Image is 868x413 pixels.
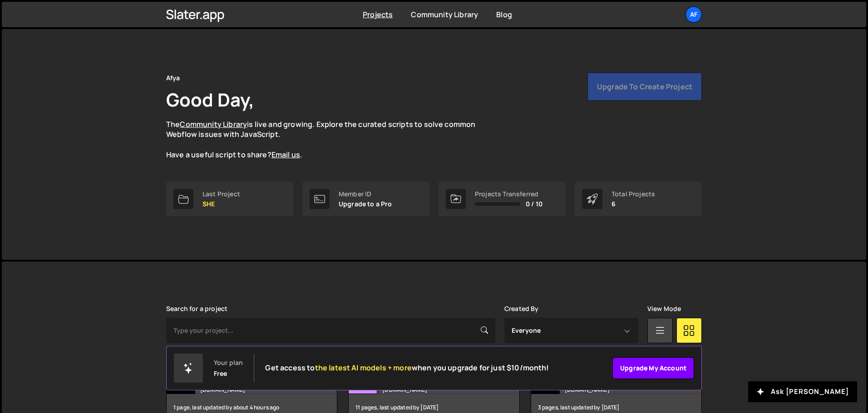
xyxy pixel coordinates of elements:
[200,370,310,394] small: Created by [PERSON_NAME][EMAIL_ADDRESS][PERSON_NAME][DOMAIN_NAME]
[339,200,392,208] p: Upgrade to a Pro
[265,364,549,372] h2: Get access to when you upgrade for just $10/month!
[315,363,412,373] span: the latest AI models + more
[382,370,492,394] small: Created by [PERSON_NAME][EMAIL_ADDRESS][PERSON_NAME][DOMAIN_NAME]
[202,200,240,208] p: SHE
[339,190,392,198] div: Member ID
[526,200,542,208] span: 0 / 10
[363,10,393,19] a: Projects
[504,305,539,312] label: Created By
[166,73,180,83] div: Afya
[686,6,702,23] a: Af
[411,10,478,19] a: Community Library
[180,119,247,129] a: Community Library
[647,305,681,312] label: View Mode
[214,359,243,366] div: Your plan
[475,190,542,198] div: Projects Transferred
[271,150,300,160] a: Email us
[612,190,655,198] div: Total Projects
[166,305,227,312] label: Search for a project
[565,370,674,394] small: Created by [PERSON_NAME][EMAIL_ADDRESS][PERSON_NAME][DOMAIN_NAME]
[202,190,240,198] div: Last Project
[214,370,227,377] div: Free
[166,182,293,216] a: Last Project SHE
[612,200,655,208] p: 6
[166,318,495,343] input: Type your project...
[748,381,857,402] button: Ask [PERSON_NAME]
[166,119,493,160] p: The is live and growing. Explore the curated scripts to solve common Webflow issues with JavaScri...
[166,87,254,112] h1: Good Day,
[612,357,694,379] a: Upgrade my account
[496,10,512,19] a: Blog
